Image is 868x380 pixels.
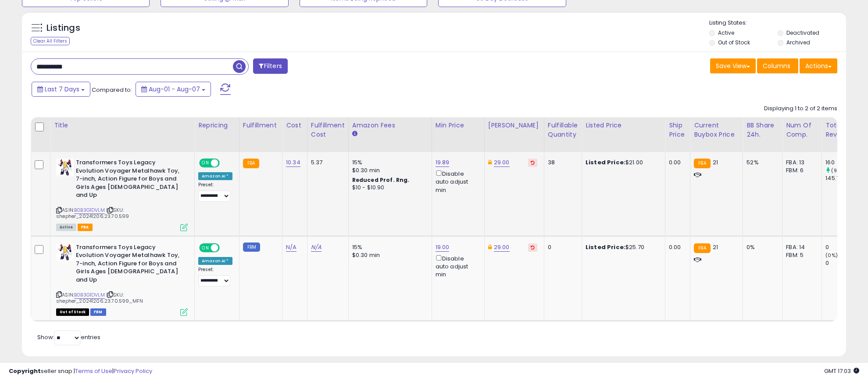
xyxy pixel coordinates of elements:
[218,244,232,251] span: OFF
[548,121,578,139] div: Fulfillable Quantity
[764,105,837,113] div: Displaying 1 to 2 of 2 items
[669,121,686,139] div: Ship Price
[825,243,861,251] div: 0
[9,367,152,376] div: seller snap | |
[198,257,232,265] div: Amazon AI *
[436,169,478,194] div: Disable auto adjust min
[149,85,200,94] span: Aug-01 - Aug-07
[548,159,575,166] div: 38
[786,29,819,36] label: Deactivated
[74,291,105,299] a: B0B3G1DVLM
[311,121,345,139] div: Fulfillment Cost
[253,58,287,74] button: Filters
[32,82,90,97] button: Last 7 Days
[586,243,658,251] div: $25.70
[586,158,625,166] b: Listed Price:
[825,252,838,259] small: (0%)
[747,121,779,139] div: BB Share 24h.
[763,62,790,70] span: Columns
[56,224,76,231] span: All listings currently available for purchase on Amazon
[694,243,710,253] small: FBA
[718,29,734,36] label: Active
[669,159,683,166] div: 0.00
[352,159,425,166] div: 15%
[747,159,775,166] div: 52%
[74,206,105,214] a: B0B3G1DVLM
[90,308,106,316] span: FBM
[56,243,74,261] img: 51Cqm1qJr1L._SL40_.jpg
[352,121,428,130] div: Amazon Fees
[786,121,818,139] div: Num of Comp.
[54,121,191,130] div: Title
[786,39,810,46] label: Archived
[352,130,357,138] small: Amazon Fees.
[352,243,425,251] div: 15%
[713,158,718,166] span: 21
[311,243,321,252] a: N/A
[352,251,425,259] div: $0.30 min
[114,367,152,375] a: Privacy Policy
[800,58,837,73] button: Actions
[825,159,861,166] div: 160
[586,121,661,130] div: Listed Price
[709,19,846,27] p: Listing States:
[548,243,575,251] div: 0
[747,243,775,251] div: 0%
[669,243,683,251] div: 0.00
[92,86,132,94] span: Compared to:
[45,85,79,94] span: Last 7 Days
[31,37,70,45] div: Clear All Filters
[76,159,182,202] b: Transformers Toys Legacy Evolution Voyager Metalhawk Toy, 7-inch, Action Figure for Boys and Girl...
[198,182,232,202] div: Preset:
[831,167,850,174] small: (9.79%)
[286,158,300,167] a: 10.34
[46,22,80,34] h5: Listings
[352,184,425,192] div: $10 - $10.90
[78,224,93,231] span: FBA
[352,166,425,174] div: $0.30 min
[786,251,815,259] div: FBM: 5
[198,267,232,286] div: Preset:
[200,244,211,251] span: ON
[786,166,815,174] div: FBM: 6
[710,58,756,73] button: Save View
[243,159,259,168] small: FBA
[694,159,710,168] small: FBA
[586,243,625,251] b: Listed Price:
[824,367,859,375] span: 2025-08-15 17:03 GMT
[436,121,481,130] div: Min Price
[786,159,815,166] div: FBA: 13
[757,58,798,73] button: Columns
[825,121,857,139] div: Total Rev.
[243,121,279,130] div: Fulfillment
[75,367,112,375] a: Terms of Use
[9,367,41,375] strong: Copyright
[311,159,342,166] div: 5.37
[218,159,232,167] span: OFF
[718,39,750,46] label: Out of Stock
[136,82,211,97] button: Aug-01 - Aug-07
[786,243,815,251] div: FBA: 14
[76,243,182,286] b: Transformers Toys Legacy Evolution Voyager Metalhawk Toy, 7-inch, Action Figure for Boys and Girl...
[56,206,129,220] span: | SKU: shepher_20241206.23.70.599
[56,291,143,304] span: | SKU: shepher_20241206.23.70.599_MFN
[56,159,74,176] img: 51Cqm1qJr1L._SL40_.jpg
[825,259,861,267] div: 0
[825,174,861,182] div: 145.73
[436,253,478,279] div: Disable auto adjust min
[488,121,540,130] div: [PERSON_NAME]
[436,243,450,252] a: 19.00
[198,172,232,180] div: Amazon AI *
[56,159,188,230] div: ASIN:
[436,158,450,167] a: 19.89
[586,159,658,166] div: $21.00
[56,308,89,316] span: All listings that are currently out of stock and unavailable for purchase on Amazon
[243,242,260,252] small: FBM
[56,243,188,315] div: ASIN:
[694,121,739,139] div: Current Buybox Price
[494,243,510,252] a: 29.00
[198,121,236,130] div: Repricing
[286,243,296,252] a: N/A
[494,158,510,167] a: 29.00
[713,243,718,251] span: 21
